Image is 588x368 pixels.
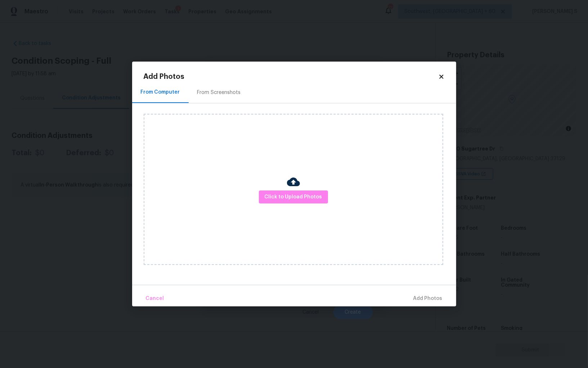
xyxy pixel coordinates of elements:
img: Cloud Upload Icon [287,175,300,188]
button: Cancel [143,291,167,306]
div: From Screenshots [197,89,241,96]
button: Click to Upload Photos [259,190,328,204]
span: Cancel [146,294,164,303]
span: Click to Upload Photos [265,193,322,202]
div: From Computer [141,89,180,96]
h2: Add Photos [144,73,438,80]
